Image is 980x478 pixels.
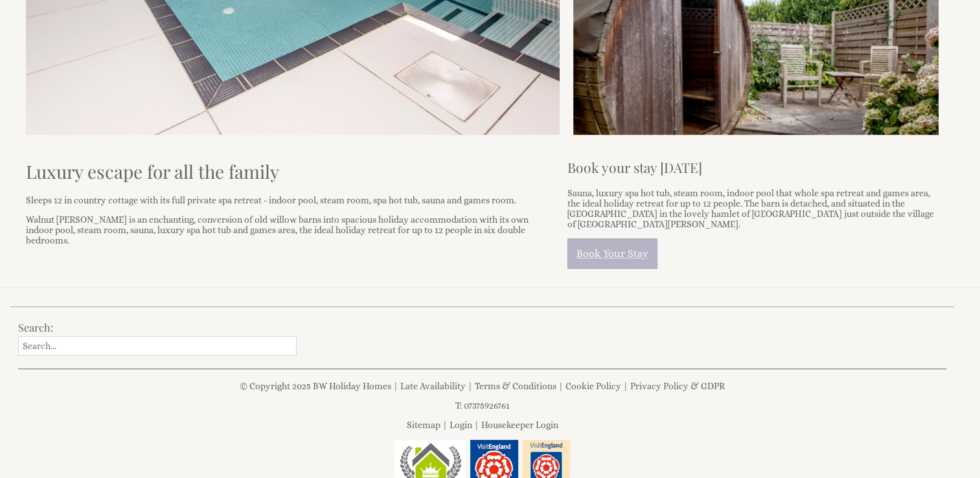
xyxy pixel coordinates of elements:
[18,336,297,356] input: Search...
[567,188,939,229] p: Sauna, luxury spa hot tub, steam room, indoor pool that whole spa retreat and games area, the ide...
[455,400,510,411] a: T: 07375926761
[450,420,472,430] a: Login
[442,420,448,430] span: |
[474,420,479,430] span: |
[400,381,466,391] a: Late Availability
[558,381,564,391] span: |
[468,381,473,391] span: |
[565,381,621,391] a: Cookie Policy
[475,381,556,391] a: Terms & Conditions
[26,214,552,245] p: Walnut [PERSON_NAME] is an enchanting, conversion of old willow barns into spacious holiday accom...
[630,381,725,391] a: Privacy Policy & GDPR
[393,381,398,391] span: |
[18,320,297,334] h3: Search:
[26,195,552,205] p: Sleeps 12 in country cottage with its full private spa retreat - indoor pool, steam room, spa hot...
[26,159,552,183] h1: Luxury escape for all the family
[567,158,939,176] h2: Book your stay [DATE]
[623,381,628,391] span: |
[567,238,657,269] a: Book Your Stay
[481,420,558,430] a: Housekeeper Login
[407,420,440,430] a: Sitemap
[240,381,391,391] a: © Copyright 2025 BW Holiday Homes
